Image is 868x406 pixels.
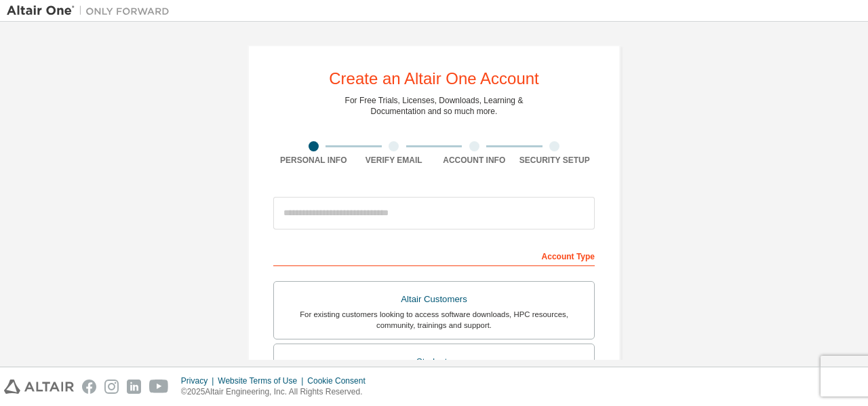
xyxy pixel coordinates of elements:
img: Altair One [7,4,176,18]
div: Personal Info [273,155,354,166]
div: Account Info [434,155,515,166]
div: Create an Altair One Account [329,71,539,87]
p: © 2025 Altair Engineering, Inc. All Rights Reserved. [181,386,374,398]
div: For Free Trials, Licenses, Downloads, Learning & Documentation and so much more. [345,95,524,117]
div: Website Terms of Use [218,375,307,386]
img: facebook.svg [82,380,96,394]
img: youtube.svg [149,380,169,394]
div: Altair Customers [282,290,586,309]
img: instagram.svg [104,380,119,394]
div: Security Setup [515,155,595,166]
div: Verify Email [354,155,435,166]
img: altair_logo.svg [4,380,74,394]
img: linkedin.svg [127,380,141,394]
div: For existing customers looking to access software downloads, HPC resources, community, trainings ... [282,309,586,331]
div: Privacy [181,375,218,386]
div: Cookie Consent [307,375,373,386]
div: Students [282,352,586,371]
div: Account Type [273,244,595,266]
